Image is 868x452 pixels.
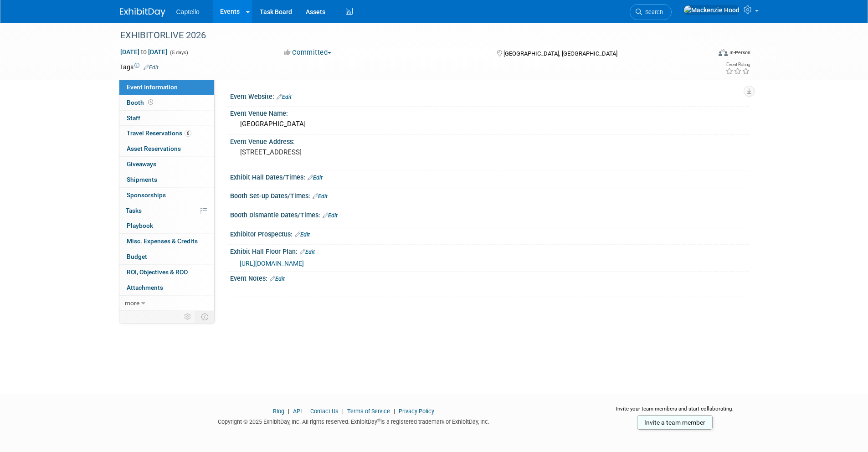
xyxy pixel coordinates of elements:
[125,299,139,307] span: more
[240,148,436,156] pre: [STREET_ADDRESS]
[637,415,713,430] a: Invite a team member
[180,311,196,323] td: Personalize Event Tab Strip
[286,408,292,415] span: |
[119,80,214,95] a: Event Information
[127,268,188,276] span: ROI, Objectives & ROO
[725,62,750,67] div: Event Rating
[119,172,214,187] a: Shipments
[176,8,200,15] span: Captello
[127,83,178,91] span: Event Information
[642,9,663,15] span: Search
[169,50,188,56] span: (5 days)
[340,408,346,415] span: |
[230,170,749,182] div: Exhibit Hall Dates/Times:
[347,408,390,415] a: Terms of Service
[119,95,214,110] a: Booth
[127,222,153,229] span: Playbook
[377,417,380,422] sup: ®
[185,130,191,137] span: 6
[127,114,140,122] span: Staff
[719,49,728,56] img: Format-Inperson.png
[119,234,214,249] a: Misc. Expenses & Credits
[119,203,214,218] a: Tasks
[230,90,749,102] div: Event Website:
[127,145,181,152] span: Asset Reservations
[119,249,214,264] a: Budget
[117,27,697,44] div: EXHIBITORLIVE 2026
[270,276,285,282] a: Edit
[683,5,740,15] img: Mackenzie Hood
[126,207,142,214] span: Tasks
[119,111,214,126] a: Staff
[281,48,335,57] button: Committed
[144,64,159,71] a: Edit
[119,188,214,203] a: Sponsorships
[127,191,166,199] span: Sponsorships
[503,50,617,57] span: [GEOGRAPHIC_DATA], [GEOGRAPHIC_DATA]
[230,245,749,257] div: Exhibit Hall Floor Plan:
[391,408,397,415] span: |
[240,260,304,267] a: [URL][DOMAIN_NAME]
[119,141,214,156] a: Asset Reservations
[310,408,339,415] a: Contact Us
[630,4,672,20] a: Search
[120,416,588,426] div: Copyright © 2025 ExhibitDay, Inc. All rights reserved. ExhibitDay is a registered trademark of Ex...
[127,253,147,260] span: Budget
[230,107,749,118] div: Event Venue Name:
[300,249,315,255] a: Edit
[127,284,163,291] span: Attachments
[120,48,168,56] span: [DATE] [DATE]
[277,94,292,100] a: Edit
[120,62,159,72] td: Tags
[120,8,165,17] img: ExhibitDay
[119,296,214,311] a: more
[293,408,302,415] a: API
[237,117,742,131] div: [GEOGRAPHIC_DATA]
[399,408,434,415] a: Privacy Policy
[119,218,214,233] a: Playbook
[146,99,155,106] span: Booth not reserved yet
[230,189,749,201] div: Booth Set-up Dates/Times:
[127,237,198,245] span: Misc. Expenses & Credits
[127,176,157,183] span: Shipments
[195,311,214,323] td: Toggle Event Tabs
[230,227,749,239] div: Exhibitor Prospectus:
[295,231,310,238] a: Edit
[230,135,749,146] div: Event Venue Address:
[303,408,309,415] span: |
[119,265,214,280] a: ROI, Objectives & ROO
[323,212,338,219] a: Edit
[119,280,214,295] a: Attachments
[139,48,148,56] span: to
[127,129,191,137] span: Travel Reservations
[729,49,750,56] div: In-Person
[657,47,751,61] div: Event Format
[127,160,156,168] span: Giveaways
[119,157,214,172] a: Giveaways
[273,408,284,415] a: Blog
[601,405,749,419] div: Invite your team members and start collaborating:
[230,272,749,283] div: Event Notes:
[313,193,328,200] a: Edit
[230,208,749,220] div: Booth Dismantle Dates/Times:
[127,99,155,106] span: Booth
[308,175,323,181] a: Edit
[119,126,214,141] a: Travel Reservations6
